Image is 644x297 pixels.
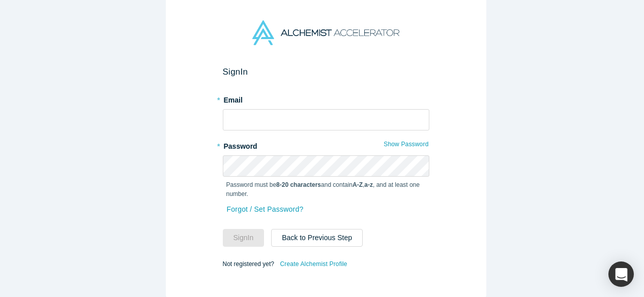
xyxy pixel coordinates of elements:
[223,67,429,77] h2: Sign In
[279,257,347,271] a: Create Alchemist Profile
[271,229,363,247] button: Back to Previous Step
[226,180,426,199] p: Password must be and contain , , and at least one number.
[223,138,429,152] label: Password
[383,138,429,151] button: Show Password
[276,181,321,188] strong: 8-20 characters
[353,181,363,188] strong: A-Z
[364,181,373,188] strong: a-z
[226,201,304,218] a: Forgot / Set Password?
[223,260,274,267] span: Not registered yet?
[223,229,265,247] button: SignIn
[252,20,399,45] img: Alchemist Accelerator Logo
[223,91,429,106] label: Email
